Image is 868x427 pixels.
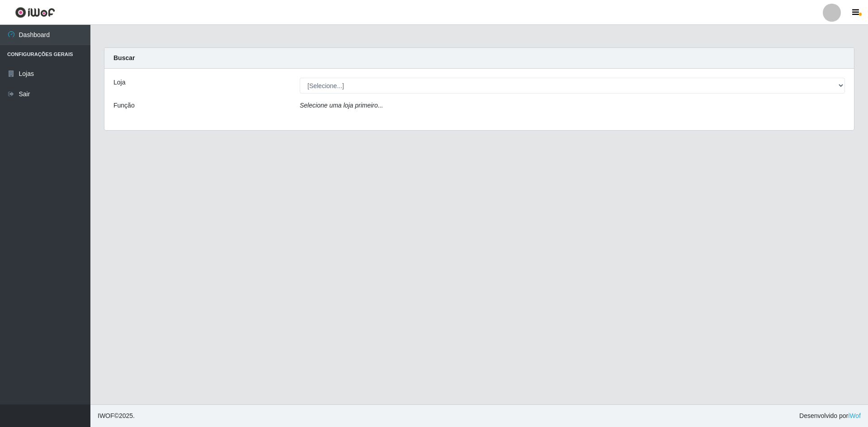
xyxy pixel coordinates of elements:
span: Desenvolvido por [799,411,861,421]
span: © 2025 . [98,411,135,421]
img: CoreUI Logo [15,7,55,18]
label: Função [113,101,135,110]
i: Selecione uma loja primeiro... [300,102,383,109]
a: iWof [848,412,861,419]
span: IWOF [98,412,114,419]
label: Loja [113,78,125,87]
strong: Buscar [113,54,135,61]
